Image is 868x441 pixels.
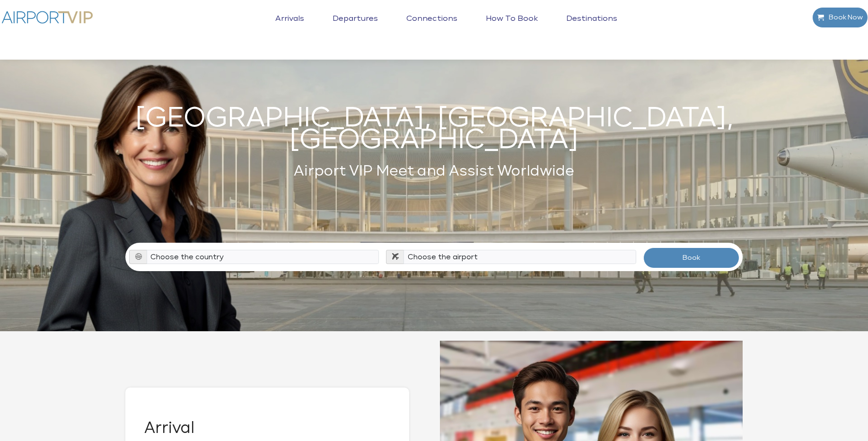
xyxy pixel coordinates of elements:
[404,14,460,38] a: Connections
[483,14,540,38] a: How to book
[273,14,307,38] a: Arrivals
[824,8,863,27] span: Book Now
[125,108,743,151] h1: [GEOGRAPHIC_DATA], [GEOGRAPHIC_DATA], [GEOGRAPHIC_DATA]
[643,247,739,268] button: Book
[564,14,620,38] a: Destinations
[812,7,868,28] a: Book Now
[125,161,743,182] h2: Airport VIP Meet and Assist Worldwide
[144,421,390,436] h2: Arrival
[330,14,380,38] a: Departures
